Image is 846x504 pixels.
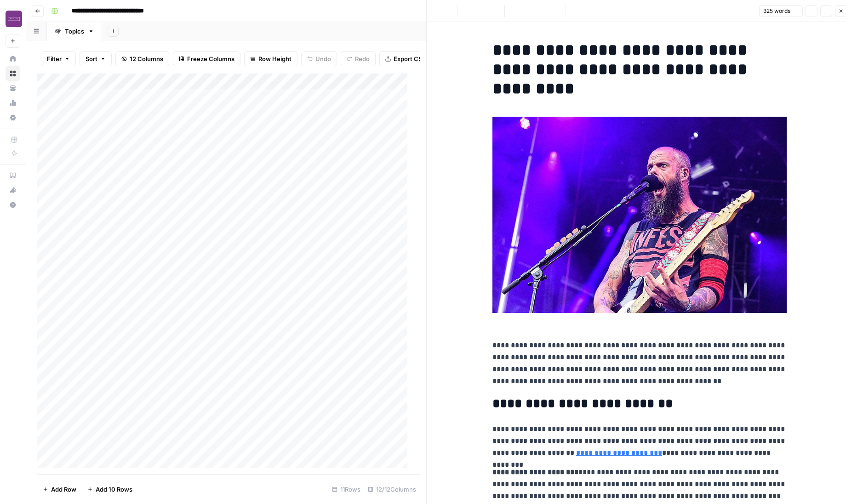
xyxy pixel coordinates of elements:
[301,51,337,66] button: Undo
[759,5,803,17] button: 325 words
[6,81,20,96] a: Your Data
[315,54,331,63] span: Undo
[6,183,20,197] div: What's new?
[355,54,370,63] span: Redo
[328,482,364,497] div: 11 Rows
[82,482,138,497] button: Add 10 Rows
[394,54,426,63] span: Export CSV
[763,7,790,15] span: 325 words
[187,54,234,63] span: Freeze Columns
[6,11,22,27] img: Futuri Media Logo
[96,485,132,494] span: Add 10 Rows
[80,51,112,66] button: Sort
[47,22,102,40] a: Topics
[6,198,20,212] button: Help + Support
[6,168,20,183] a: AirOps Academy
[6,96,20,110] a: Usage
[86,54,97,63] span: Sort
[244,51,297,66] button: Row Height
[6,7,20,30] button: Workspace: Futuri Media
[115,51,169,66] button: 12 Columns
[130,54,163,63] span: 12 Columns
[379,51,432,66] button: Export CSV
[258,54,292,63] span: Row Height
[6,183,20,198] button: What's new?
[173,51,240,66] button: Freeze Columns
[51,485,76,494] span: Add Row
[341,51,376,66] button: Redo
[364,482,420,497] div: 12/12 Columns
[6,51,20,66] a: Home
[41,51,76,66] button: Filter
[47,54,62,63] span: Filter
[37,482,82,497] button: Add Row
[6,66,20,81] a: Browse
[65,27,84,36] div: Topics
[6,110,20,125] a: Settings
